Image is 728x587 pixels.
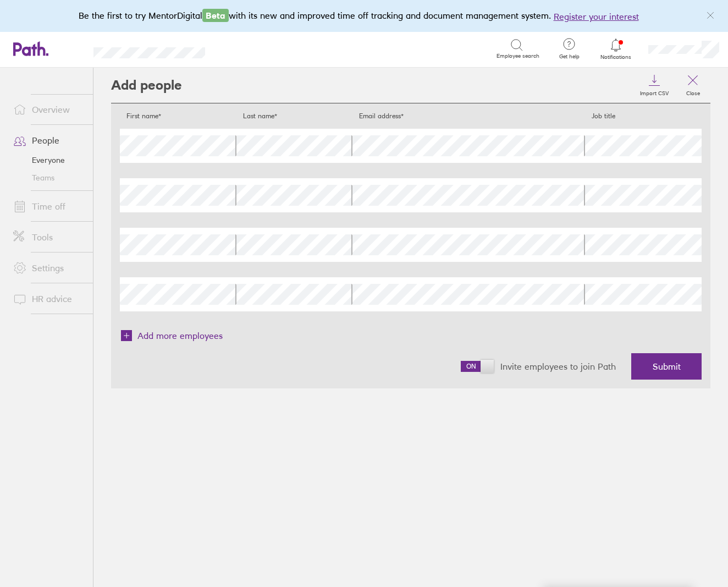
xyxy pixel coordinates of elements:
span: Get help [551,53,587,60]
span: Beta [202,9,229,22]
button: Submit [631,353,702,380]
a: People [4,129,93,151]
label: Invite employees to join Path [494,355,622,377]
a: Notifications [598,37,634,61]
h4: Last name* [236,112,353,120]
h4: Email address* [352,112,585,120]
span: Submit [653,361,681,371]
h2: Add people [111,68,182,103]
h4: Job title [585,112,702,120]
a: Teams [4,169,93,186]
a: HR advice [4,288,93,310]
a: Overview [4,98,93,120]
button: Add more employees [120,327,223,344]
label: Import CSV [633,87,675,97]
label: Close [680,87,707,97]
button: Register your interest [554,10,639,23]
a: Time off [4,195,93,217]
span: Employee search [497,53,539,59]
div: Be the first to try MentorDigital with its new and improved time off tracking and document manage... [79,9,650,23]
a: Settings [4,257,93,279]
div: Search [235,43,263,53]
h4: First name* [120,112,236,120]
a: Everyone [4,151,93,169]
span: Notifications [598,54,634,61]
a: Import CSV [633,68,675,103]
span: Add more employees [137,327,223,344]
a: Tools [4,226,93,248]
a: Close [675,68,710,103]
